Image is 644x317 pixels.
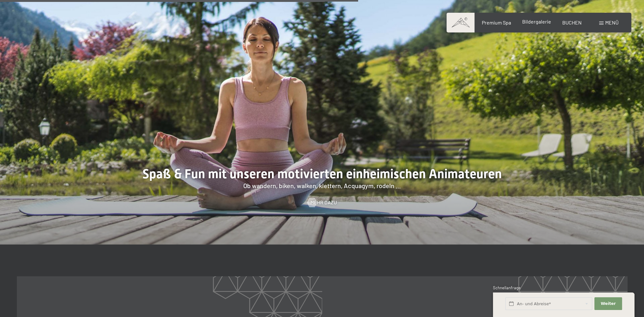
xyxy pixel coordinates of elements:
[605,19,619,25] span: Menü
[481,19,511,25] a: Premium Spa
[522,18,551,25] a: Bildergalerie
[601,301,616,306] span: Weiter
[493,285,521,290] span: Schnellanfrage
[562,19,582,25] a: BUCHEN
[594,297,622,310] button: Weiter
[310,199,337,206] span: Mehr dazu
